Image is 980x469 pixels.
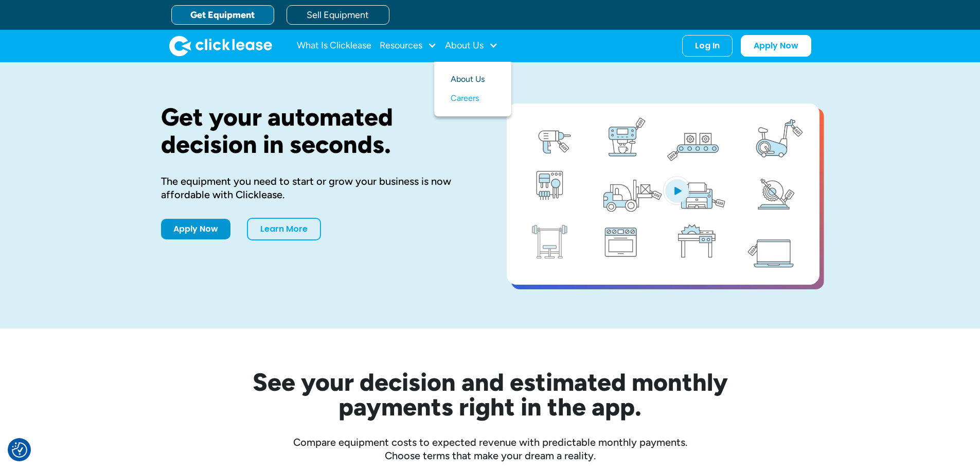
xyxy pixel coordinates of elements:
[695,41,720,51] div: Log In
[741,35,811,57] a: Apply Now
[434,62,511,116] nav: About Us
[287,5,389,25] a: Sell Equipment
[202,370,778,419] h2: See your decision and estimated monthly payments right in the app.
[445,36,498,56] div: About Us
[451,70,495,89] a: About Us
[171,5,274,25] a: Get Equipment
[161,103,474,158] h1: Get your automated decision in seconds.
[12,442,27,458] button: Consent Preferences
[169,36,272,56] a: home
[161,436,819,462] div: Compare equipment costs to expected revenue with predictable monthly payments. Choose terms that ...
[451,89,495,108] a: Careers
[161,219,230,239] a: Apply Now
[297,36,371,56] a: What Is Clicklease
[663,176,691,205] img: Blue play button logo on a light blue circular background
[12,442,27,458] img: Revisit consent button
[247,218,321,240] a: Learn More
[161,175,474,201] div: The equipment you need to start or grow your business is now affordable with Clicklease.
[507,103,819,285] a: open lightbox
[169,36,272,56] img: Clicklease logo
[380,36,437,56] div: Resources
